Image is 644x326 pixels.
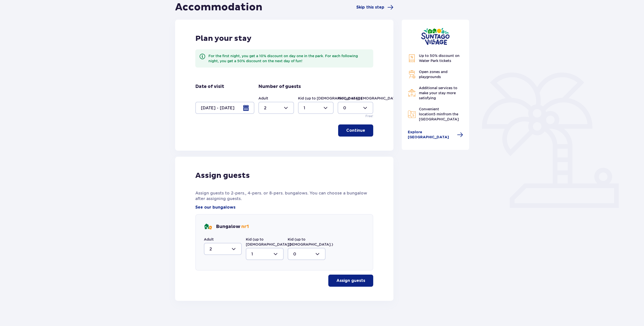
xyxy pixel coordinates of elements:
a: Skip this step [356,4,393,10]
span: 5 min [433,112,443,116]
button: Continue [338,124,373,137]
span: nr 1 [241,224,249,230]
p: Number of guests [258,84,301,90]
span: Additional services to make your stay more satisfying [419,86,457,100]
span: Skip this step [356,5,384,10]
span: Up to 50% discount on Water Park tickets [419,54,460,63]
h1: Accommodation [175,1,262,14]
label: Kid (up to [DEMOGRAPHIC_DATA].) [338,96,402,101]
p: Assign guests [336,278,365,283]
img: bungalows Icon [204,223,212,231]
p: Free! [365,114,373,118]
img: Discount Icon [408,54,416,62]
p: Assign guests [195,171,250,180]
label: Kid (up to [DEMOGRAPHIC_DATA].) [298,96,362,101]
label: Kid (up to [DEMOGRAPHIC_DATA].) [246,237,291,247]
label: Kid (up to [DEMOGRAPHIC_DATA].) [288,237,333,247]
a: Explore [GEOGRAPHIC_DATA] [408,130,463,140]
div: For the first night, you get a 10% discount on day one in the park. For each following night, you... [208,53,369,63]
label: Adult [258,96,268,101]
img: Restaurant Icon [408,89,416,97]
label: Adult [204,237,214,242]
p: Bungalow [216,224,249,230]
span: Convenient location from the [GEOGRAPHIC_DATA] [419,107,459,121]
span: Open zones and playgrounds [419,70,447,79]
img: Map Icon [408,110,416,118]
button: Assign guests [328,275,373,287]
img: Grill Icon [408,70,416,78]
p: Assign guests to 2-pers., 4-pers. or 8-pers. bungalows. You can choose a bungalow after assigning... [195,190,373,202]
p: Date of visit [195,84,224,90]
span: Explore [GEOGRAPHIC_DATA] [408,130,454,140]
p: Continue [346,128,365,133]
p: Plan your stay [195,34,252,43]
a: See our bungalows [195,205,235,210]
img: Suntago Village [421,28,450,45]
